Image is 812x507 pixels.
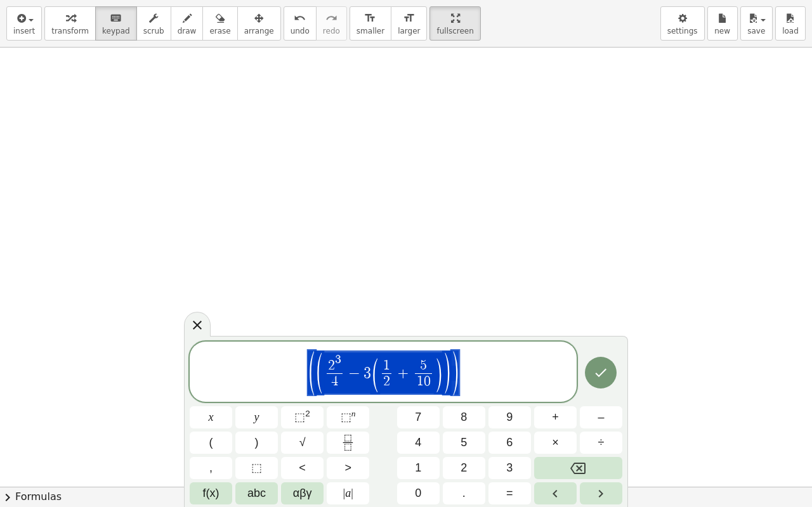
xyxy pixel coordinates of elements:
[244,27,274,35] span: arrange
[294,411,305,423] span: ⬚
[281,406,324,428] button: Squared
[294,11,306,26] i: undo
[343,487,346,499] span: |
[707,6,738,41] button: new
[417,375,424,388] span: 1
[443,432,485,454] button: 5
[443,482,485,504] button: .
[420,359,427,373] span: 5
[328,359,335,373] span: 2
[397,406,440,428] button: 7
[209,459,213,477] span: ,
[598,434,605,451] span: ÷
[580,406,622,428] button: Minus
[585,357,617,388] button: Done
[235,432,278,454] button: )
[740,6,773,41] button: save
[383,359,390,373] span: 1
[190,432,232,454] button: (
[316,6,347,41] button: redoredo
[383,375,390,388] span: 2
[398,27,420,35] span: larger
[345,366,363,381] span: −
[315,350,324,395] span: (
[415,409,421,426] span: 7
[714,27,730,35] span: new
[293,485,312,502] span: αβγ
[506,485,513,502] span: =
[327,482,369,504] button: Absolute value
[397,482,440,504] button: 0
[203,485,219,502] span: f(x)
[397,457,440,479] button: 1
[443,406,485,428] button: 8
[782,27,799,35] span: load
[235,457,278,479] button: Placeholder
[327,406,369,428] button: Superscript
[598,409,604,426] span: –
[190,457,232,479] button: ,
[434,357,443,394] span: )
[534,406,577,428] button: Plus
[178,27,197,35] span: draw
[209,27,230,35] span: erase
[299,434,306,451] span: √
[254,409,259,426] span: y
[357,27,384,35] span: smaller
[506,459,513,477] span: 3
[775,6,806,41] button: load
[415,459,421,477] span: 1
[209,409,214,426] span: x
[13,27,35,35] span: insert
[660,6,705,41] button: settings
[534,482,577,504] button: Left arrow
[299,459,306,477] span: <
[450,349,459,397] span: )
[102,27,130,35] span: keypad
[461,409,467,426] span: 8
[351,409,356,418] sup: n
[235,482,278,504] button: Alphabet
[171,6,204,41] button: draw
[370,357,379,394] span: (
[403,11,415,26] i: format_size
[580,432,622,454] button: Divide
[281,432,324,454] button: Square root
[506,409,513,426] span: 9
[415,434,421,451] span: 4
[534,457,622,479] button: Backspace
[202,6,237,41] button: erase
[461,459,467,477] span: 2
[667,27,698,35] span: settings
[552,409,559,426] span: +
[305,409,310,418] sup: 2
[343,485,353,502] span: a
[364,11,376,26] i: format_size
[350,6,391,41] button: format_sizesmaller
[143,27,164,35] span: scrub
[747,27,765,35] span: save
[284,6,317,41] button: undoundo
[429,6,480,41] button: fullscreen
[534,432,577,454] button: Times
[436,27,473,35] span: fullscreen
[351,487,353,499] span: |
[44,6,96,41] button: transform
[291,27,310,35] span: undo
[335,354,341,366] span: 3
[255,434,259,451] span: )
[190,482,232,504] button: Functions
[391,6,427,41] button: format_sizelarger
[325,11,337,26] i: redo
[110,11,122,26] i: keyboard
[488,457,531,479] button: 3
[344,459,351,477] span: >
[331,375,338,388] span: 4
[443,457,485,479] button: 2
[424,375,431,388] span: 0
[6,6,42,41] button: insert
[306,349,316,397] span: (
[488,406,531,428] button: 9
[281,482,324,504] button: Greek alphabet
[327,432,369,454] button: Fraction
